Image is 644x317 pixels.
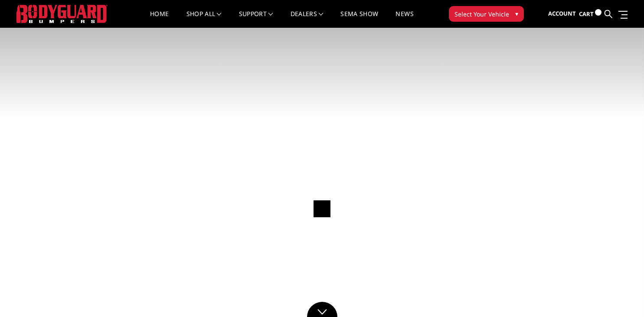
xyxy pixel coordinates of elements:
a: shop all [186,11,222,28]
a: News [396,11,413,28]
a: Home [150,11,169,28]
span: Account [548,10,576,17]
button: Select Your Vehicle [449,6,524,22]
a: Cart [579,2,602,26]
img: BODYGUARD BUMPERS [16,5,108,23]
span: ▾ [515,9,518,18]
span: Select Your Vehicle [454,10,509,19]
a: Account [548,2,576,26]
span: Cart [579,10,594,18]
a: Click to Down [307,302,337,317]
a: Dealers [291,11,324,28]
a: Support [239,11,273,28]
a: SEMA Show [340,11,378,28]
